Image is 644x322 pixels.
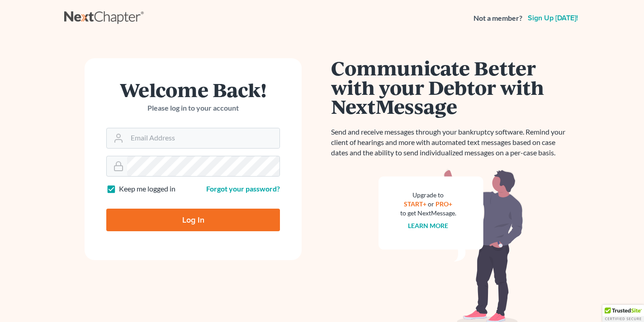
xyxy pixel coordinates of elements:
[400,191,456,200] div: Upgrade to
[602,305,644,322] div: TrustedSite Certified
[127,128,279,148] input: Email Address
[331,127,571,158] p: Send and receive messages through your bankruptcy software. Remind your client of hearings and mo...
[106,103,280,113] p: Please log in to your account
[119,184,175,194] label: Keep me logged in
[206,184,280,193] a: Forgot your password?
[474,13,522,23] strong: Not a member?
[106,80,280,99] h1: Welcome Back!
[400,209,456,218] div: to get NextMessage.
[106,209,280,231] input: Log In
[428,200,435,208] span: or
[331,58,571,116] h1: Communicate Better with your Debtor with NextMessage
[526,14,580,22] a: Sign up [DATE]!
[436,200,453,208] a: PRO+
[408,222,449,229] a: Learn more
[404,200,427,208] a: START+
